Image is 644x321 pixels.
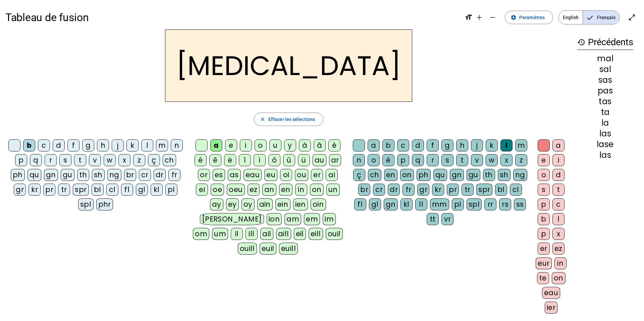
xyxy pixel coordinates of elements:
[198,169,210,181] div: or
[151,184,163,196] div: kl
[276,228,291,240] div: aill
[59,154,71,166] div: s
[78,198,94,210] div: spl
[452,198,464,210] div: pl
[462,184,474,196] div: tr
[226,198,239,210] div: ey
[227,184,245,196] div: oeu
[280,169,292,181] div: oi
[483,169,495,181] div: th
[537,272,549,284] div: te
[486,154,498,166] div: w
[44,169,58,181] div: gn
[5,7,459,28] h1: Tableau de fusion
[268,154,280,166] div: ô
[260,228,273,240] div: ail
[112,139,124,151] div: j
[538,213,550,225] div: b
[74,154,86,166] div: t
[225,139,237,151] div: e
[538,198,550,210] div: p
[511,14,517,20] mat-icon: settings
[412,139,424,151] div: d
[514,198,526,210] div: ss
[326,184,340,196] div: un
[248,184,260,196] div: ez
[82,139,94,151] div: g
[58,184,70,196] div: tr
[427,213,439,225] div: tt
[467,169,480,181] div: gu
[28,169,41,181] div: qu
[382,154,394,166] div: é
[400,198,413,210] div: kl
[628,13,636,21] mat-icon: open_in_full
[255,139,267,151] div: o
[77,169,89,181] div: th
[294,228,306,240] div: eil
[500,139,513,151] div: l
[552,198,565,210] div: c
[513,169,527,181] div: ng
[246,228,258,240] div: ill
[45,154,57,166] div: r
[92,169,105,181] div: sh
[384,198,398,210] div: gn
[163,154,176,166] div: ch
[486,139,498,151] div: k
[168,169,180,181] div: fr
[554,257,567,269] div: in
[397,154,409,166] div: p
[210,139,222,151] div: a
[284,213,301,225] div: am
[212,228,228,240] div: um
[369,198,381,210] div: gl
[577,108,633,116] div: ta
[283,154,295,166] div: û
[373,184,385,196] div: cr
[358,184,370,196] div: br
[397,139,409,151] div: c
[552,154,565,166] div: i
[328,139,340,151] div: è
[148,154,160,166] div: ç
[262,184,276,196] div: an
[353,169,365,181] div: ç
[471,139,483,151] div: j
[577,65,633,73] div: sal
[165,184,177,196] div: pl
[384,169,397,181] div: en
[552,228,565,240] div: x
[228,169,241,181] div: as
[577,119,633,127] div: la
[402,184,415,196] div: fr
[171,139,183,151] div: n
[447,184,459,196] div: pr
[106,184,118,196] div: cl
[200,213,264,225] div: [PERSON_NAME]
[213,169,225,181] div: es
[311,198,326,210] div: oin
[314,139,326,151] div: â
[519,13,545,21] span: Paramètres
[275,198,290,210] div: ein
[260,243,276,255] div: euil
[210,198,223,210] div: ay
[97,139,109,151] div: h
[96,198,113,210] div: phr
[231,228,243,240] div: il
[538,243,550,255] div: er
[450,169,464,181] div: gn
[92,184,104,196] div: bl
[417,169,431,181] div: ph
[295,184,307,196] div: in
[558,10,620,24] mat-button-toggle-group: Language selection
[239,154,251,166] div: î
[542,287,560,299] div: eau
[577,130,633,138] div: las
[465,13,473,21] mat-icon: format_size
[126,139,139,151] div: k
[538,154,550,166] div: e
[515,154,527,166] div: z
[89,154,101,166] div: v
